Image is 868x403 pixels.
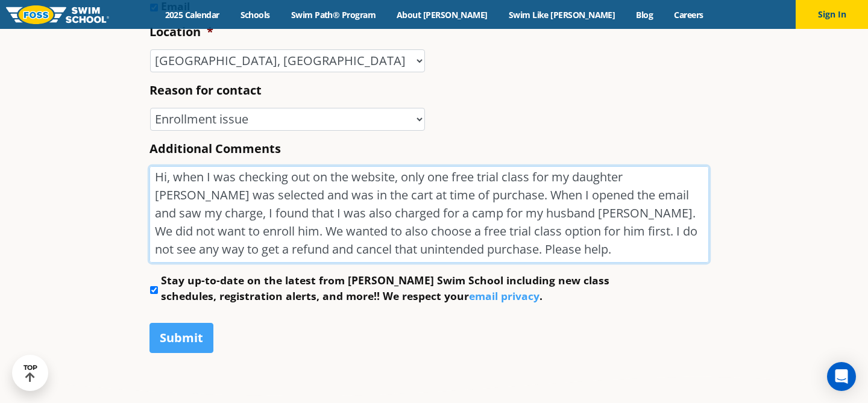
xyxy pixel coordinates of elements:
[626,9,664,20] a: Blog
[24,364,37,383] div: TOP
[498,9,626,20] a: Swim Like [PERSON_NAME]
[664,9,714,20] a: Careers
[154,9,230,20] a: 2025 Calendar
[149,83,262,98] label: Reason for contact
[161,272,644,304] label: Stay up-to-date on the latest from [PERSON_NAME] Swim School including new class schedules, regis...
[149,24,213,40] label: Location
[230,9,280,20] a: Schools
[149,141,281,157] label: Additional Comments
[149,323,213,353] input: Submit
[386,9,498,20] a: About [PERSON_NAME]
[469,289,539,303] a: email privacy
[280,9,386,20] a: Swim Path® Program
[827,362,856,391] div: Open Intercom Messenger
[6,5,109,24] img: FOSS Swim School Logo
